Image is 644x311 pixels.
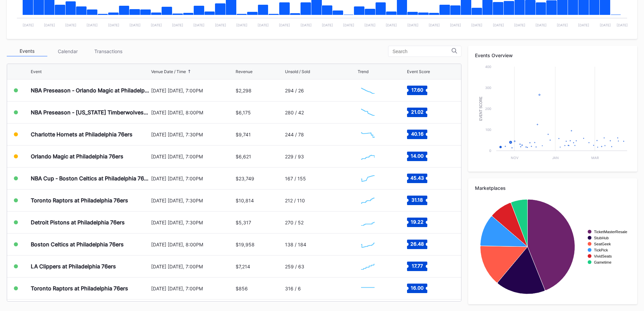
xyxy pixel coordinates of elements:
[236,23,247,27] text: [DATE]
[511,156,519,160] text: Nov
[31,285,128,292] div: Toronto Raptors at Philadelphia 76ers
[591,156,599,160] text: Mar
[151,198,234,203] div: [DATE] [DATE], 7:30PM
[594,260,612,264] text: Gametime
[151,154,234,159] div: [DATE] [DATE], 7:00PM
[285,286,301,291] div: 316 / 6
[475,52,630,58] div: Events Overview
[151,69,186,74] div: Venue Date / Time
[594,248,608,252] text: TickPick
[236,220,251,225] div: $5,317
[489,149,491,153] text: 0
[343,23,354,27] text: [DATE]
[236,242,255,247] div: $19,958
[151,220,234,225] div: [DATE] [DATE], 7:30PM
[151,132,234,137] div: [DATE] [DATE], 7:30PM
[151,264,234,269] div: [DATE] [DATE], 7:00PM
[358,192,378,209] svg: Chart title
[285,110,304,115] div: 280 / 42
[236,110,251,115] div: $6,175
[407,69,430,74] div: Event Score
[236,88,252,93] div: $2,298
[410,175,424,181] text: 45.43
[31,153,123,160] div: Orlando Magic at Philadelphia 76ers
[475,185,630,191] div: Marketplaces
[151,23,162,27] text: [DATE]
[87,23,98,27] text: [DATE]
[411,263,423,269] text: 17.77
[236,286,248,291] div: $856
[493,23,504,27] text: [DATE]
[411,153,424,159] text: 14.00
[47,46,88,57] div: Calendar
[285,88,304,93] div: 294 / 26
[411,131,423,137] text: 40.16
[236,198,254,203] div: $10,814
[471,23,482,27] text: [DATE]
[617,23,628,27] text: [DATE]
[594,236,609,240] text: StubHub
[450,23,461,27] text: [DATE]
[514,23,525,27] text: [DATE]
[172,23,183,27] text: [DATE]
[407,23,419,27] text: [DATE]
[479,96,483,121] text: Event Score
[485,107,491,111] text: 200
[552,156,559,160] text: Jan
[594,230,627,234] text: TicketMasterResale
[31,69,42,74] div: Event
[151,110,234,115] div: [DATE] [DATE], 8:00PM
[600,23,611,27] text: [DATE]
[151,88,234,93] div: [DATE] [DATE], 7:00PM
[31,197,128,204] div: Toronto Raptors at Philadelphia 76ers
[31,131,133,138] div: Charlotte Hornets at Philadelphia 76ers
[236,69,253,74] div: Revenue
[236,154,251,159] div: $6,621
[285,242,306,247] div: 138 / 184
[151,286,234,291] div: [DATE] [DATE], 7:00PM
[411,285,424,291] text: 16.00
[485,86,491,90] text: 300
[151,176,234,181] div: [DATE] [DATE], 7:00PM
[535,23,547,27] text: [DATE]
[594,242,611,246] text: SeatGeek
[364,23,376,27] text: [DATE]
[31,109,149,116] div: NBA Preseason - [US_STATE] Timberwolves at Philadelphia 76ers
[485,128,491,132] text: 100
[108,23,119,27] text: [DATE]
[475,63,630,165] svg: Chart title
[88,46,128,57] div: Transactions
[410,241,424,247] text: 26.48
[151,242,234,247] div: [DATE] [DATE], 8:00PM
[31,263,116,270] div: LA Clippers at Philadelphia 76ers
[31,219,125,226] div: Detroit Pistons at Philadelphia 76ers
[215,23,226,27] text: [DATE]
[578,23,589,27] text: [DATE]
[285,264,304,269] div: 259 / 63
[44,23,55,27] text: [DATE]
[285,198,305,203] div: 212 / 110
[429,23,440,27] text: [DATE]
[322,23,333,27] text: [DATE]
[358,258,378,275] svg: Chart title
[358,104,378,121] svg: Chart title
[285,132,304,137] div: 244 / 78
[358,148,378,165] svg: Chart title
[65,23,76,27] text: [DATE]
[358,82,378,99] svg: Chart title
[358,214,378,231] svg: Chart title
[129,23,141,27] text: [DATE]
[358,69,368,74] div: Trend
[285,176,306,181] div: 167 / 155
[279,23,290,27] text: [DATE]
[358,126,378,143] svg: Chart title
[557,23,568,27] text: [DATE]
[236,132,251,137] div: $9,741
[23,23,34,27] text: [DATE]
[358,170,378,187] svg: Chart title
[7,46,47,57] div: Events
[411,197,423,203] text: 31.18
[193,23,205,27] text: [DATE]
[236,176,254,181] div: $23,749
[411,109,423,115] text: 21.02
